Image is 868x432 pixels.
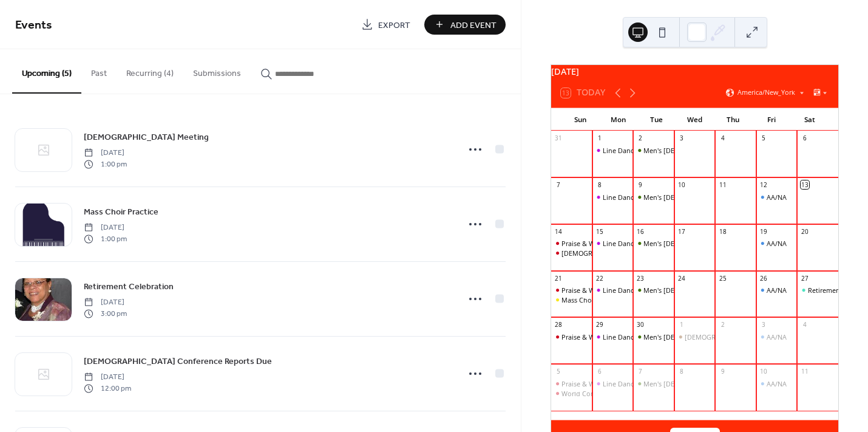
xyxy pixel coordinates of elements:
[603,193,643,202] div: Line Dancing
[637,274,645,283] div: 23
[599,108,637,131] div: Mon
[633,332,674,341] div: Men's Bible Study
[756,239,798,248] div: AA/NA
[719,180,727,189] div: 11
[551,332,592,341] div: Praise & Worship Service
[551,65,838,78] div: [DATE]
[719,274,727,283] div: 25
[592,146,634,155] div: Line Dancing
[84,148,127,159] span: [DATE]
[595,227,604,236] div: 15
[714,108,752,131] div: Thu
[767,332,787,341] div: AA/NA
[592,379,634,388] div: Line Dancing
[84,131,209,144] span: [DEMOGRAPHIC_DATA] Meeting
[801,274,809,283] div: 27
[801,321,809,329] div: 4
[12,49,81,94] button: Upcoming (5)
[633,239,674,248] div: Men's Bible Study
[759,134,768,143] div: 5
[561,295,622,304] div: Mass Choir Practice
[637,368,645,376] div: 7
[719,321,727,329] div: 2
[592,332,634,341] div: Line Dancing
[561,249,662,258] div: [DEMOGRAPHIC_DATA] Meeting
[551,379,592,388] div: Praise & Worship Service
[759,180,768,189] div: 12
[183,49,251,92] button: Submissions
[767,239,787,248] div: AA/NA
[637,134,645,143] div: 2
[84,372,131,383] span: [DATE]
[767,379,787,388] div: AA/NA
[15,13,52,37] span: Events
[551,286,592,295] div: Praise & Worship Service
[643,193,756,202] div: Men's [DEMOGRAPHIC_DATA] Study
[84,130,209,144] a: [DEMOGRAPHIC_DATA] Meeting
[756,379,798,388] div: AA/NA
[84,222,127,233] span: [DATE]
[603,332,643,341] div: Line Dancing
[633,379,674,388] div: Men's Bible Study
[554,368,563,376] div: 5
[759,274,768,283] div: 26
[801,134,809,143] div: 6
[603,239,643,248] div: Line Dancing
[603,146,643,155] div: Line Dancing
[352,15,419,35] a: Export
[719,227,727,236] div: 18
[643,146,756,155] div: Men's [DEMOGRAPHIC_DATA] Study
[797,286,838,295] div: Retirement Celebration
[756,332,798,341] div: AA/NA
[117,49,183,92] button: Recurring (4)
[561,379,638,388] div: Praise & Worship Service
[595,368,604,376] div: 6
[719,134,727,143] div: 4
[633,193,674,202] div: Men's Bible Study
[561,389,645,398] div: World Communion [DATE]
[554,180,563,189] div: 7
[759,227,768,236] div: 19
[719,368,727,376] div: 9
[595,180,604,189] div: 8
[767,193,787,202] div: AA/NA
[637,227,645,236] div: 16
[637,180,645,189] div: 9
[643,286,756,295] div: Men's [DEMOGRAPHIC_DATA] Study
[801,180,809,189] div: 13
[603,379,643,388] div: Line Dancing
[561,108,599,131] div: Sun
[677,274,686,283] div: 24
[84,233,127,244] span: 1:00 pm
[554,321,563,329] div: 28
[759,321,768,329] div: 3
[592,239,634,248] div: Line Dancing
[595,321,604,329] div: 29
[378,19,410,32] span: Export
[81,49,117,92] button: Past
[592,193,634,202] div: Line Dancing
[643,239,756,248] div: Men's [DEMOGRAPHIC_DATA] Study
[551,249,592,258] div: Churchwide Meeting
[759,368,768,376] div: 10
[424,15,506,35] button: Add Event
[633,286,674,295] div: Men's Bible Study
[801,227,809,236] div: 20
[633,146,674,155] div: Men's Bible Study
[561,332,638,341] div: Praise & Worship Service
[551,389,592,398] div: World Communion Sunday
[677,321,686,329] div: 1
[603,286,643,295] div: Line Dancing
[595,134,604,143] div: 1
[84,205,158,219] a: Mass Choir Practice
[561,239,638,248] div: Praise & Worship Service
[84,281,174,293] span: Retirement Celebration
[676,108,714,131] div: Wed
[84,297,127,308] span: [DATE]
[551,295,592,304] div: Mass Choir Practice
[84,159,127,170] span: 1:00 pm
[801,368,809,376] div: 11
[685,332,836,341] div: [DEMOGRAPHIC_DATA] Conference Reports Due
[677,227,686,236] div: 17
[84,279,174,293] a: Retirement Celebration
